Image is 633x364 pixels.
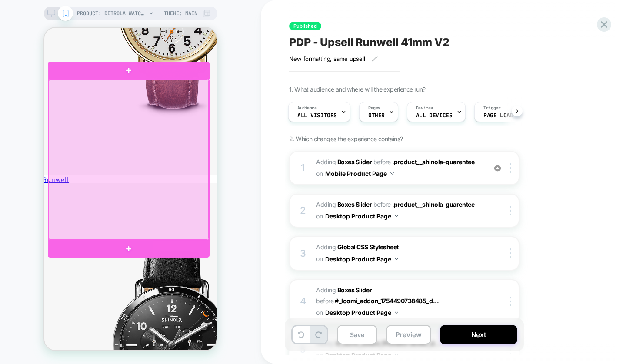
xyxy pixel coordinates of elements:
[325,306,398,319] button: Desktop Product Page
[325,210,398,222] button: Desktop Product Page
[164,7,197,20] span: Theme: MAIN
[299,245,307,262] div: 3
[510,163,511,173] img: close
[299,202,307,219] div: 2
[316,158,372,165] span: Adding
[325,167,394,180] button: Mobile Product Page
[316,297,333,304] span: BEFORE
[337,243,399,251] b: Global CSS Stylesheet
[395,215,398,217] img: down arrow
[316,286,372,294] span: Adding
[337,286,372,294] b: Boxes Slider
[316,201,372,208] span: Adding
[494,165,501,172] img: crossed eye
[77,7,147,20] span: PRODUCT: Detrola Watch - Black
[316,211,323,222] span: on
[510,206,511,215] img: close
[510,297,511,306] img: close
[325,253,398,265] button: Desktop Product Page
[390,172,394,175] img: down arrow
[395,258,398,260] img: down arrow
[297,113,337,119] span: All Visitors
[386,325,431,344] button: Preview
[289,86,425,93] span: 1. What audience and where will the experience run?
[373,201,391,208] span: BEFORE
[316,307,323,318] span: on
[299,293,307,310] div: 4
[316,253,323,264] span: on
[297,105,317,111] span: Audience
[416,105,433,111] span: Devices
[440,325,517,344] button: Next
[289,55,365,62] span: New formatting, same upsell
[335,297,439,304] span: #_loomi_addon_1754490738485_d...
[368,105,380,111] span: Pages
[337,325,377,344] button: Save
[368,113,385,119] span: OTHER
[395,311,398,314] img: down arrow
[337,201,372,208] b: Boxes Slider
[392,158,474,165] span: .product__shinola-guarentee
[483,105,500,111] span: Trigger
[289,36,450,49] span: PDP - Upsell Runwell 41mm V2
[316,242,482,265] span: Adding
[316,168,323,179] span: on
[337,158,372,165] b: Boxes Slider
[392,201,474,208] span: .product__shinola-guarentee
[289,135,403,142] span: 2. Which changes the experience contains?
[289,22,321,30] span: Published
[483,113,513,119] span: Page Load
[299,159,307,177] div: 1
[416,113,452,119] span: ALL DEVICES
[373,158,391,165] span: BEFORE
[510,248,511,258] img: close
